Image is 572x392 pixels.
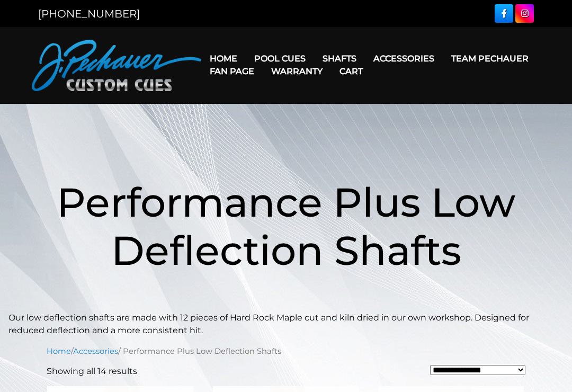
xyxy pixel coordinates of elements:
[331,58,371,85] a: Cart
[57,177,515,275] span: Performance Plus Low Deflection Shafts
[38,7,140,20] a: [PHONE_NUMBER]
[246,45,314,72] a: Pool Cues
[32,40,201,91] img: Pechauer Custom Cues
[314,45,365,72] a: Shafts
[47,365,137,378] p: Showing all 14 results
[47,345,525,357] nav: Breadcrumb
[201,45,246,72] a: Home
[430,365,525,375] select: Shop order
[47,346,71,356] a: Home
[73,346,118,356] a: Accessories
[263,58,331,85] a: Warranty
[201,58,263,85] a: Fan Page
[443,45,537,72] a: Team Pechauer
[8,311,564,337] p: Our low deflection shafts are made with 12 pieces of Hard Rock Maple cut and kiln dried in our ow...
[365,45,443,72] a: Accessories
